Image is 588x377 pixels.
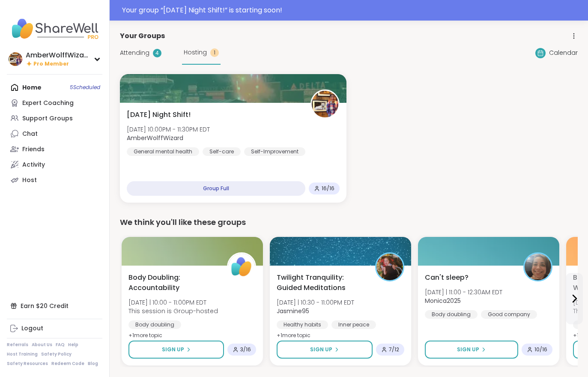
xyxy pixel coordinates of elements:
[7,342,28,348] a: Referrals
[7,298,102,314] div: Earn $20 Credit
[525,254,551,280] img: Monica2025
[7,95,102,111] a: Expert Coaching
[425,310,478,319] div: Body doubling
[425,288,502,296] span: [DATE] | 11:00 - 12:30AM EDT
[22,114,73,123] div: Support Groups
[376,254,403,280] img: Jasmine95
[9,52,22,66] img: AmberWolffWizard
[7,351,38,357] a: Host Training
[7,141,102,157] a: Friends
[7,14,102,44] img: ShareWell Nav Logo
[277,341,373,359] button: Sign Up
[127,110,191,120] span: [DATE] Night Shift!
[534,346,547,353] span: 10 / 16
[549,48,578,57] span: Calendar
[277,307,309,315] b: Jasmine95
[310,346,332,353] span: Sign Up
[32,342,52,348] a: About Us
[425,272,469,283] span: Can't sleep?
[184,48,207,57] span: Hosting
[425,296,461,305] b: Monica2025
[7,157,102,172] a: Activity
[22,161,45,169] div: Activity
[7,126,102,141] a: Chat
[41,351,72,357] a: Safety Policy
[128,272,218,293] span: Body Doubling: Accountability
[277,272,366,293] span: Twilight Tranquility: Guided Meditations
[228,254,255,280] img: ShareWell
[127,125,210,134] span: [DATE] 10:00PM - 11:30PM EDT
[277,320,328,329] div: Healthy habits
[68,342,78,348] a: Help
[425,341,518,359] button: Sign Up
[210,48,219,57] div: 1
[128,341,224,359] button: Sign Up
[127,147,199,156] div: General mental health
[7,172,102,188] a: Host
[120,31,165,41] span: Your Groups
[244,147,305,156] div: Self-Improvement
[457,346,479,353] span: Sign Up
[120,48,149,57] span: Attending
[331,320,376,329] div: Inner peace
[7,111,102,126] a: Support Groups
[56,342,65,348] a: FAQ
[21,324,43,333] div: Logout
[26,51,90,60] div: AmberWolffWizard
[312,91,338,117] img: AmberWolffWizard
[240,346,251,353] span: 3 / 16
[7,361,48,367] a: Safety Resources
[51,361,84,367] a: Redeem Code
[389,346,399,353] span: 7 / 12
[203,147,241,156] div: Self-care
[128,307,218,315] span: This session is Group-hosted
[277,298,354,307] span: [DATE] | 10:30 - 11:00PM EDT
[33,60,69,68] span: Pro Member
[128,298,218,307] span: [DATE] | 10:00 - 11:00PM EDT
[162,346,184,353] span: Sign Up
[122,5,583,15] div: Your group “ [DATE] Night Shift! ” is starting soon!
[481,310,537,319] div: Good company
[153,49,161,57] div: 4
[22,176,37,185] div: Host
[127,134,183,142] b: AmberWolffWizard
[22,130,38,138] div: Chat
[22,145,45,154] div: Friends
[22,99,74,108] div: Expert Coaching
[127,181,305,196] div: Group Full
[322,185,334,192] span: 16 / 16
[7,321,102,336] a: Logout
[120,216,578,228] div: We think you'll like these groups
[128,320,181,329] div: Body doubling
[88,361,98,367] a: Blog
